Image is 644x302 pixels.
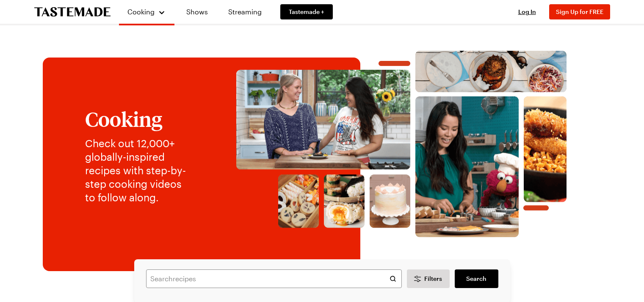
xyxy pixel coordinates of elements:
button: Desktop filters [407,269,450,288]
span: Filters [424,275,442,283]
button: Log In [510,8,544,16]
h1: Cooking [85,108,193,130]
span: Cooking [127,8,155,16]
button: Sign Up for FREE [549,4,610,19]
span: Tastemade + [289,8,324,16]
span: Sign Up for FREE [556,8,603,15]
a: To Tastemade Home Page [34,7,111,17]
span: Search [466,275,486,283]
button: Cooking [127,3,166,20]
a: Tastemade + [280,4,333,19]
span: Log In [518,8,536,15]
img: Explore recipes [210,51,593,237]
p: Check out 12,000+ globally-inspired recipes with step-by-step cooking videos to follow along. [85,137,193,204]
a: filters [455,269,498,288]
